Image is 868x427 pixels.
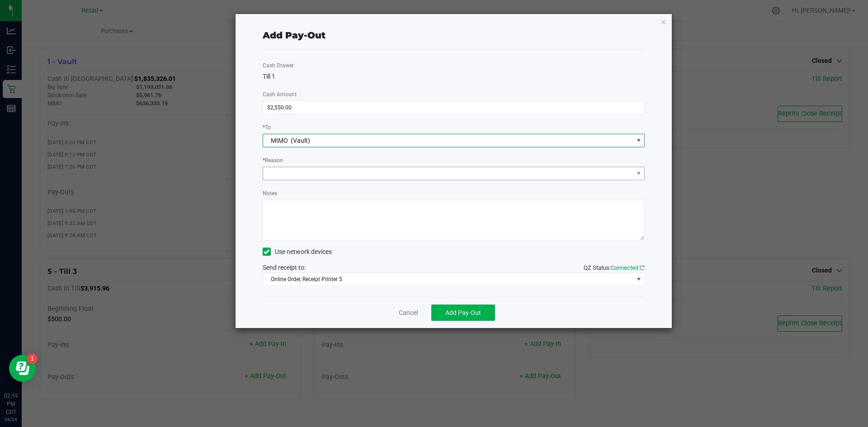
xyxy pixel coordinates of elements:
span: Cash Amount [263,91,297,98]
label: Cash Drawer [263,61,294,70]
button: Add Pay-Out [431,305,495,321]
div: Add Pay-Out [263,28,325,42]
div: Till 1 [263,72,645,81]
span: Add Pay-Out [445,309,481,316]
span: Send receipt to: [263,264,306,271]
label: Use network devices [263,247,332,257]
span: QZ Status: [584,264,645,271]
span: Connected [611,264,638,271]
iframe: Resource center unread badge [27,353,38,364]
label: Reason [263,156,283,164]
iframe: Resource center [9,355,36,382]
span: Online Order, Receipt Printer 5 [263,273,633,286]
a: Cancel [399,308,418,318]
label: To [263,123,271,131]
label: Notes [263,189,277,197]
span: MIMO [271,137,288,144]
span: (Vault) [291,137,310,144]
